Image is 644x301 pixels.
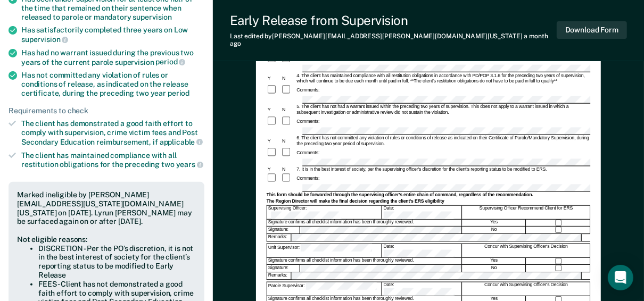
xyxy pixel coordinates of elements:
span: years [176,160,203,169]
div: Comments: [295,175,320,181]
div: Signature confirms all checklist information has been thoroughly reviewed. [267,220,462,226]
div: N [281,76,295,82]
div: The client has maintained compliance with all restitution obligations for the preceding two [21,151,204,169]
span: supervision [133,13,172,21]
div: N [281,138,295,144]
div: 6. The client has not committed any violation of rules or conditions of release as indicated on t... [295,136,590,147]
div: Comments: [295,87,320,93]
div: The Region Director will make the final decision regarding the client's ERS eligibility [267,199,591,205]
div: Yes [463,258,526,264]
div: Comments: [295,119,320,124]
div: Concur with Supervising Officer's Decision [463,282,591,296]
span: period [155,57,185,66]
div: Date: [382,206,461,219]
span: applicable [160,138,203,146]
span: a month ago [230,32,548,47]
div: Date: [382,244,461,257]
div: Remarks: [267,234,292,241]
div: Date: [382,282,461,296]
div: Unit Supervisor: [267,244,382,257]
div: No [463,265,526,272]
li: DISCRETION - Per the PO’s discretion, it is not in the best interest of society for the client’s ... [38,244,196,280]
div: Requirements to check [9,106,204,115]
div: Signature: [267,265,300,272]
div: 7. It is in the best interest of society, per the supervising officer's discretion for the client... [295,167,590,173]
div: Has satisfactorily completed three years on Low [21,26,204,44]
div: Concur with Supervising Officer's Decision [463,244,591,257]
div: Yes [463,220,526,226]
div: Signature confirms all checklist information has been thoroughly reviewed. [267,258,462,264]
div: N [281,167,295,173]
button: Download Form [557,21,627,39]
div: Remarks: [267,272,292,279]
div: Y [267,76,281,82]
div: Marked ineligible by [PERSON_NAME][EMAIL_ADDRESS][US_STATE][DOMAIN_NAME][US_STATE] on [DATE]. Lyr... [17,190,196,226]
div: Last edited by [PERSON_NAME][EMAIL_ADDRESS][PERSON_NAME][DOMAIN_NAME][US_STATE] [230,32,557,48]
div: Y [267,138,281,144]
div: No [463,227,526,233]
span: period [168,89,189,97]
div: Comments: [295,56,320,62]
div: The client has demonstrated a good faith effort to comply with supervision, crime victim fees and... [21,119,204,146]
div: Supervising Officer: [267,206,382,219]
div: N [281,107,295,113]
div: Parole Supervisor: [267,282,382,296]
div: Y [267,167,281,173]
div: 5. The client has not had a warrant issued within the preceding two years of supervision. This do... [295,104,590,116]
div: This form should be forwarded through the supervising officer's entire chain of command, regardle... [267,193,591,198]
span: supervision [21,35,68,44]
div: Y [267,107,281,113]
div: Has had no warrant issued during the previous two years of the current parole supervision [21,48,204,66]
div: Early Release from Supervision [230,13,557,28]
div: 4. The client has maintained compliance with all restitution obligations in accordance with PD/PO... [295,73,590,85]
div: Comments: [295,150,320,156]
div: Not eligible reasons: [17,235,196,244]
div: Open Intercom Messenger [608,265,633,290]
div: Signature: [267,227,300,233]
div: Has not committed any violation of rules or conditions of release, as indicated on the release ce... [21,71,204,97]
div: Supervising Officer Recommend Client for ERS [463,206,591,219]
